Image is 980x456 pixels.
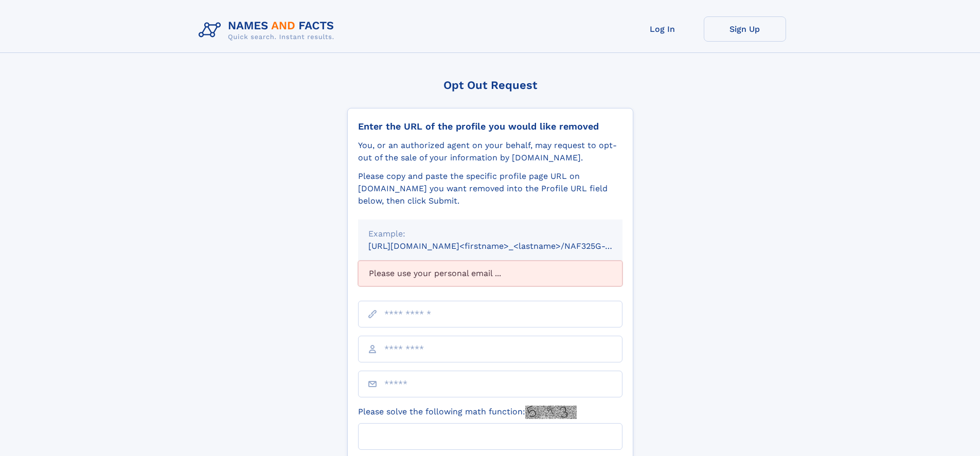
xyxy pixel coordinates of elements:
div: Opt Out Request [347,79,633,92]
div: Please copy and paste the specific profile page URL on [DOMAIN_NAME] you want removed into the Pr... [358,170,622,207]
div: Example: [368,228,612,240]
small: [URL][DOMAIN_NAME]<firstname>_<lastname>/NAF325G-xxxxxxxx [368,241,642,251]
a: Sign Up [704,16,786,42]
img: Logo Names and Facts [194,16,343,44]
label: Please solve the following math function: [358,406,577,419]
div: Enter the URL of the profile you would like removed [358,121,622,132]
div: Please use your personal email ... [358,261,622,286]
div: You, or an authorized agent on your behalf, may request to opt-out of the sale of your informatio... [358,139,622,164]
a: Log In [621,16,704,42]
